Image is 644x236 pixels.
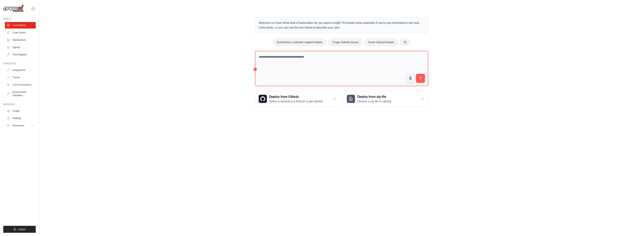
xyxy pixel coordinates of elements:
[18,228,26,231] span: Logout
[5,74,36,81] a: Traces
[5,22,36,29] a: Automations
[5,122,36,129] button: Resources
[3,17,36,20] div: Build
[5,82,36,88] a: LLM Connections
[3,103,36,106] div: Manage
[329,38,362,46] button: Triage GitHub issues
[269,99,323,103] p: Select a repository & branch to get started.
[12,124,24,127] span: Resources
[5,115,36,121] a: Settings
[5,67,36,73] a: Integrations
[269,94,323,99] h3: Deploy from Github
[5,89,36,99] a: Environment Variables
[5,29,36,36] a: Crew Studio
[5,51,36,58] a: Tool Registry
[5,44,36,51] a: Agents
[3,5,24,12] img: Logo
[357,99,392,103] p: Choose a zip file to upload.
[259,21,425,30] p: Welcome to Crew! What kind of automation do you want to build? I'll include some examples if you'...
[3,226,36,233] button: Logout
[273,38,326,46] button: Summarize customer support tickets
[5,108,36,114] a: Usage
[365,38,398,46] button: Score inbound leads
[3,62,36,65] div: Operate
[357,94,392,99] h3: Deploy from zip file
[5,37,36,43] a: Marketplace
